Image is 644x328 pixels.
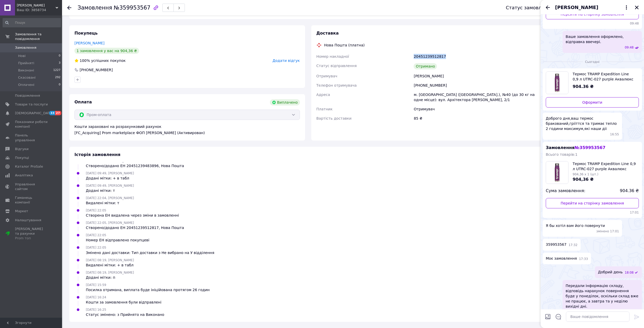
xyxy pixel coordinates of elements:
span: [DATE] 22:05, [PERSON_NAME] [86,221,134,225]
div: Видалені мітки: + в табл [86,263,134,268]
span: Оплата [74,100,92,104]
span: Управління сайтом [15,182,48,191]
span: 100% [80,59,90,63]
span: Я бы хотіл вам його повернути [546,223,605,228]
span: 18:08 12.09.2025 [625,270,634,275]
input: Пошук [3,18,61,27]
span: №359953567 [114,5,150,11]
span: Термос TRAMP Expedition Line 0,9 л UTRC-027 purple Аквалюкс [573,71,635,82]
span: 904,36 x 1 (шт.) [573,173,598,176]
span: Покупець [74,31,98,36]
span: Показники роботи компанії [15,120,48,129]
a: Переглянути товар [546,71,639,94]
span: Сьогодні [583,60,602,64]
span: Нові [18,54,26,58]
span: Товари та послуги [15,102,48,107]
div: Додані мітки: т [86,188,134,193]
a: Оформити [546,97,639,108]
div: Створена ЕН видалена через зміни в замовленні [86,213,179,218]
span: 3 [59,61,60,65]
span: Додати відгук [272,59,300,63]
div: Виплачено [270,99,300,105]
span: 16:55 12.09.2025 [610,132,619,137]
span: [DATE] 22:05 [86,233,106,237]
div: Створено/додано ЕН 20451239483896, Нова Пошта [86,163,184,168]
span: Маркет [15,209,28,214]
span: 17:01 12.09.2025 [546,210,639,215]
span: [PERSON_NAME] [555,4,598,11]
span: Замовлення та повідомлення [15,32,62,41]
img: 6234282711_w160_h160_termos-tramp-expedition.jpg [546,161,568,184]
button: Відкрити шаблони відповідей [555,313,562,320]
div: [PHONE_NUMBER] [413,81,543,90]
span: змінено [596,229,610,234]
span: 292 [55,75,60,80]
span: Панель управління [15,133,48,142]
span: Аквалюкс [17,3,56,8]
span: [DATE] 22:05 [86,209,106,212]
div: Статус змінено: з Прийнято на Виконано [86,312,164,317]
div: м. [GEOGRAPHIC_DATA] ([GEOGRAPHIC_DATA].), №40 (до 30 кг на одне місце): вул. Архітектора [PERSON... [413,90,543,104]
button: Закрити [634,4,640,11]
div: Посилка отримана, виплата буде ініційована протягом 26 годин [86,287,210,292]
div: Повернутися назад [67,5,71,10]
div: Додані мітки: п [86,275,134,280]
span: Прийняті [18,61,34,65]
span: Скасовані [18,75,36,80]
span: Статус відправлення [316,64,357,68]
span: [DATE] 15:59 [86,283,106,287]
span: [PERSON_NAME] та рахунки [15,227,48,241]
div: Додані мітки: + в табл [86,176,134,181]
span: Замовлення [78,5,112,11]
span: 359953567 [546,242,566,247]
div: Змінено дані доставки: Тип доставки з Не вибрано на У відділення [86,250,214,255]
div: Номер ЕН відправлено покупцеві [86,237,149,243]
span: 17:33 12.09.2025 [579,257,588,261]
span: Добрий день [598,269,623,275]
span: Термос TRAMP Expedition Line 0,9 л UTRC-027 purple Аквалюкс [573,161,639,171]
span: [DEMOGRAPHIC_DATA] [15,111,53,116]
span: Налаштування [15,218,41,223]
span: Телефон отримувача [316,83,357,87]
span: Платник [316,107,333,111]
span: Оплачені [18,83,34,87]
div: 85 ₴ [413,114,543,123]
span: 09:48 02.09.2025 [546,21,639,26]
span: Вартість доставки [316,116,352,120]
div: [PHONE_NUMBER] [79,67,113,72]
div: [FC_Acquiring] Prom marketplace ФОП [PERSON_NAME] (Активирован) [74,130,300,135]
span: Сума замовлення: [546,188,585,194]
span: Історія замовлення [74,152,120,157]
span: 17:32 12.09.2025 [569,243,578,247]
div: 12.09.2025 [543,59,642,64]
div: Нова Пошта (платна) [323,43,366,48]
span: [DATE] 09:49, [PERSON_NAME] [86,184,134,187]
span: [DATE] 22:05 [86,246,106,249]
span: 904,36 ₴ [573,177,594,182]
span: Всього товарів: 1 [546,152,578,157]
span: Передали інформацію складу, відповідь нарахунок повернення буде у понеділок, оскільки склад вже н... [566,283,639,309]
span: [DATE] 16:24 [86,296,106,299]
span: 17:01 12.09.2025 [610,229,619,234]
span: Адреса [316,93,330,97]
span: [DATE] 09:49, [PERSON_NAME] [86,171,134,175]
span: Отримувач [316,74,337,78]
span: Гаманець компанії [15,195,48,205]
span: 0 [59,83,60,87]
div: [PERSON_NAME] [413,71,543,81]
img: 6234282711_w640_h640_termos-tramp-expedition.jpg [546,72,568,94]
div: 1 замовлення у вас на 904,36 ₴ [74,48,139,54]
span: № 359953567 [574,145,605,150]
div: Статус замовлення [506,5,553,10]
span: Каталог ProSale [15,164,43,169]
span: Повідомлення [15,93,40,98]
div: Ваш ID: 3858734 [17,8,62,12]
span: [DATE] 16:25 [86,308,106,311]
span: Номер накладної [316,54,349,59]
a: [PERSON_NAME] [74,41,104,45]
div: Отримувач [413,104,543,114]
div: Видалені мітки: т [86,200,134,206]
span: 904.36 ₴ [620,188,639,194]
a: Перейти на сторінку замовлення [546,198,639,208]
span: [DATE] 08:19, [PERSON_NAME] [86,271,134,274]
